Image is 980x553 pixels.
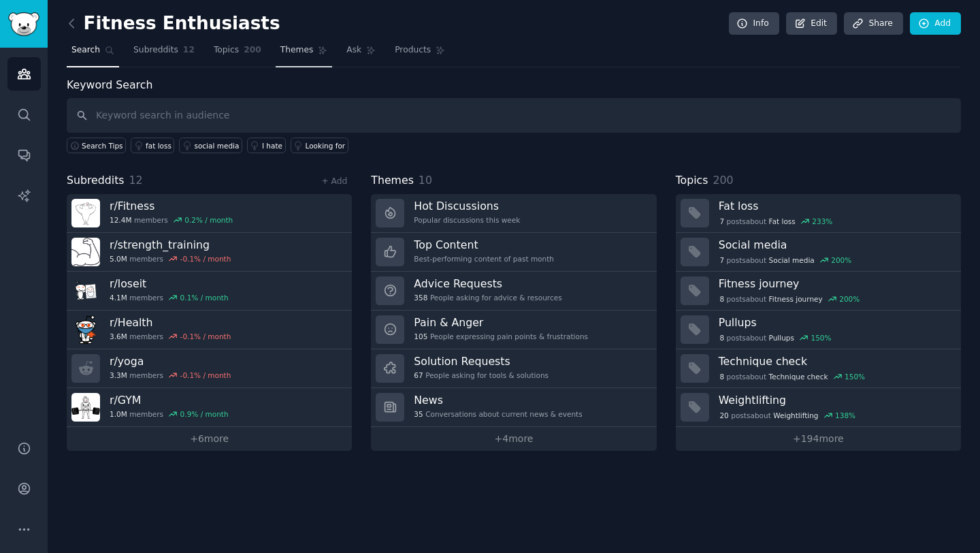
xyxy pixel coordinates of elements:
[110,293,229,302] div: members
[769,255,815,265] span: Social media
[110,215,233,225] div: members
[129,39,199,67] a: Subreddits12
[67,427,352,451] a: +6more
[110,215,131,225] span: 12.4M
[214,44,239,57] span: Topics
[719,409,857,422] div: post s about
[71,199,100,227] img: Fitness
[719,332,833,344] div: post s about
[812,217,832,226] div: 233 %
[129,174,143,187] span: 12
[180,254,231,264] div: -0.1 % / month
[67,78,152,91] label: Keyword Search
[67,13,280,35] h2: Fitness Enthusiasts
[719,372,724,381] span: 8
[719,276,951,291] h3: Fitness journey
[371,172,414,189] span: Themes
[371,427,656,451] a: +4more
[110,409,229,419] div: members
[769,217,796,226] span: Fat loss
[209,39,266,67] a: Topics200
[247,138,286,153] a: I hate
[180,370,231,380] div: -0.1 % / month
[719,294,724,304] span: 8
[676,311,961,349] a: Pullups8postsaboutPullups150%
[414,199,520,213] h3: Hot Discussions
[676,233,961,272] a: Social media7postsaboutSocial media200%
[390,39,450,67] a: Products
[110,293,127,302] span: 4.1M
[769,333,794,343] span: Pullups
[67,388,352,427] a: r/GYM1.0Mmembers0.9% / month
[719,393,951,407] h3: Weightlifting
[371,272,656,311] a: Advice Requests358People asking for advice & resources
[371,388,656,427] a: News35Conversations about current news & events
[414,354,549,368] h3: Solution Requests
[110,409,127,419] span: 1.0M
[71,276,100,305] img: loseit
[845,372,865,381] div: 150 %
[719,217,724,226] span: 7
[180,409,229,419] div: 0.9 % / month
[179,138,242,153] a: social media
[71,238,100,266] img: strength_training
[291,138,348,153] a: Looking for
[910,12,961,35] a: Add
[184,215,233,225] div: 0.2 % / month
[67,172,125,189] span: Subreddits
[713,174,733,187] span: 200
[67,39,119,67] a: Search
[71,315,100,344] img: Health
[719,354,951,368] h3: Technique check
[395,44,431,57] span: Products
[676,272,961,311] a: Fitness journey8postsaboutFitness journey200%
[414,215,520,225] div: Popular discussions this week
[342,39,380,67] a: Ask
[719,199,951,213] h3: Fat loss
[244,44,261,57] span: 200
[306,141,346,151] div: Looking for
[321,176,347,186] a: + Add
[67,138,126,153] button: Search Tips
[786,12,837,35] a: Edit
[67,233,352,272] a: r/strength_training5.0Mmembers-0.1% / month
[414,276,561,291] h3: Advice Requests
[414,409,423,419] span: 35
[194,141,239,151] div: social media
[110,254,127,264] span: 5.0M
[676,172,708,189] span: Topics
[414,254,554,264] div: Best-performing content of past month
[719,293,861,305] div: post s about
[8,12,39,36] img: GummySearch logo
[414,315,588,330] h3: Pain & Anger
[110,393,229,407] h3: r/ GYM
[729,12,779,35] a: Info
[67,349,352,388] a: r/yoga3.3Mmembers-0.1% / month
[371,194,656,233] a: Hot DiscussionsPopular discussions this week
[719,255,724,265] span: 7
[110,238,231,252] h3: r/ strength_training
[82,141,123,151] span: Search Tips
[71,393,100,422] img: GYM
[371,233,656,272] a: Top ContentBest-performing content of past month
[110,354,231,368] h3: r/ yoga
[262,141,282,151] div: I hate
[414,332,427,341] span: 105
[67,98,961,133] input: Keyword search in audience
[719,254,853,266] div: post s about
[419,174,432,187] span: 10
[811,333,832,343] div: 150 %
[773,411,818,420] span: Weightlifting
[67,272,352,311] a: r/loseit4.1Mmembers0.1% / month
[839,294,860,304] div: 200 %
[676,194,961,233] a: Fat loss7postsaboutFat loss233%
[133,44,178,57] span: Subreddits
[414,393,582,407] h3: News
[110,315,231,330] h3: r/ Health
[831,255,851,265] div: 200 %
[110,370,231,380] div: members
[67,194,352,233] a: r/Fitness12.4Mmembers0.2% / month
[844,12,902,35] a: Share
[131,138,174,153] a: fat loss
[110,370,127,380] span: 3.3M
